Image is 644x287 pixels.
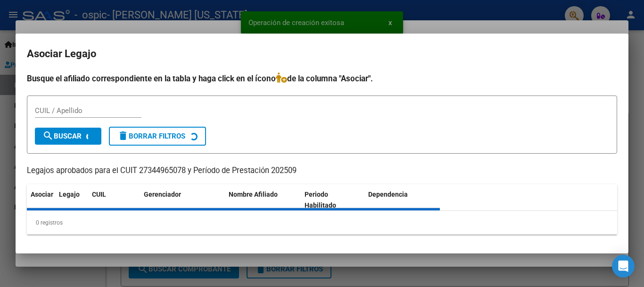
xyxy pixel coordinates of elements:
span: Nombre Afiliado [229,191,278,198]
span: Dependencia [368,191,408,198]
p: Legajos aprobados para el CUIT 27344965078 y Período de Prestación 202509 [27,165,617,177]
span: Buscar [42,132,82,140]
span: Borrar Filtros [117,132,185,140]
span: Periodo Habilitado [305,191,336,209]
datatable-header-cell: Periodo Habilitado [301,184,364,216]
mat-icon: search [42,130,54,141]
button: Borrar Filtros [109,127,206,146]
datatable-header-cell: Nombre Afiliado [225,184,301,216]
span: Gerenciador [144,191,181,198]
span: CUIL [92,191,106,198]
datatable-header-cell: CUIL [88,184,140,216]
datatable-header-cell: Legajo [55,184,88,216]
span: Asociar [31,191,53,198]
h2: Asociar Legajo [27,45,617,63]
mat-icon: delete [117,130,129,141]
button: Buscar [35,128,101,145]
span: Legajo [59,191,80,198]
datatable-header-cell: Gerenciador [140,184,225,216]
div: 0 registros [27,211,617,235]
datatable-header-cell: Dependencia [364,184,440,216]
h4: Busque el afiliado correspondiente en la tabla y haga click en el ícono de la columna "Asociar". [27,72,617,85]
datatable-header-cell: Asociar [27,184,55,216]
div: Open Intercom Messenger [612,255,635,278]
